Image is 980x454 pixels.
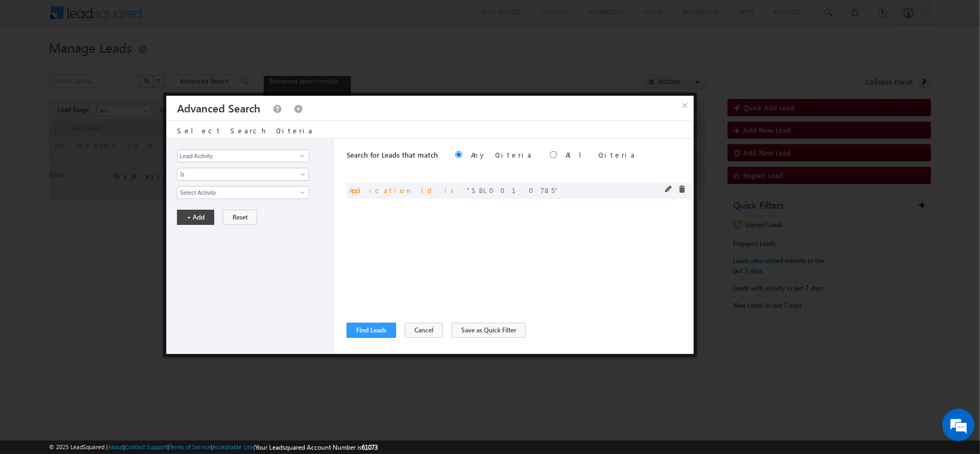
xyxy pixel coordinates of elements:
span: Select Search Criteria [177,126,314,135]
label: Any Criteria [471,150,533,159]
a: About [108,443,123,450]
a: Is [177,168,309,181]
a: Acceptable Use [213,443,253,450]
span: Application id [349,186,436,195]
span: 61073 [362,443,378,451]
span: Your Leadsquared Account Number is [255,443,378,451]
span: Is [178,169,294,179]
button: Find Leads [347,323,396,338]
em: Start Chat [146,331,195,346]
label: All Criteria [566,150,636,159]
a: Contact Support [125,443,167,450]
button: Reset [223,210,257,225]
span: Search for Leads that match [347,150,438,159]
a: Show All Items [294,151,308,161]
img: d_60004797649_company_0_60004797649 [18,56,45,70]
input: Type to Search [177,186,309,199]
a: Terms of Service [169,443,211,450]
a: Show All Items [294,187,308,198]
div: Chat with us now [56,56,181,70]
button: × [676,96,694,115]
button: + Add [177,210,214,225]
button: Cancel [405,323,443,338]
span: SBL0010785 [467,186,559,195]
span: © 2025 LeadSquared | | | | | [49,442,378,452]
input: Type to Search [177,150,309,162]
textarea: Type your message and hit 'Enter' [14,100,196,322]
div: Minimize live chat window [177,5,202,31]
button: Save as Quick Filter [452,323,526,338]
h3: Advanced Search [177,96,260,120]
span: is [445,186,458,195]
